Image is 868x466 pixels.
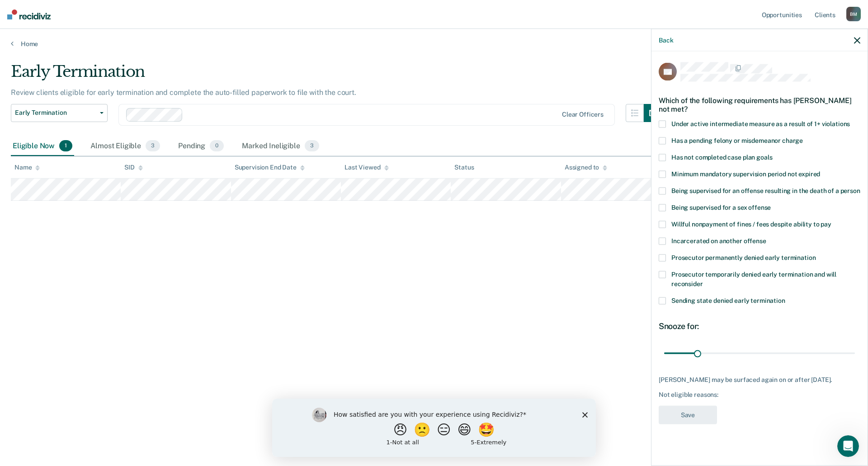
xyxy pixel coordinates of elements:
span: Has not completed case plan goals [671,154,772,161]
div: [PERSON_NAME] may be surfaced again on or after [DATE]. [659,376,860,383]
span: Prosecutor temporarily denied early termination and will reconsider [671,271,836,287]
div: Early Termination [11,62,662,88]
div: Assigned to [565,164,607,171]
span: Early Termination [15,109,96,117]
span: Incarcerated on another offense [671,237,766,245]
div: Not eligible reasons: [659,391,860,399]
div: SID [124,164,143,171]
span: 3 [146,140,160,152]
div: Clear officers [562,111,604,118]
div: Almost Eligible [89,137,162,156]
span: Has a pending felony or misdemeanor charge [671,137,803,144]
a: Home [11,40,857,48]
div: Supervision End Date [235,164,305,171]
div: Last Viewed [344,164,388,171]
button: Back [659,36,673,44]
span: Sending state denied early termination [671,297,785,304]
span: Willful nonpayment of fines / fees despite ability to pay [671,221,831,228]
span: 3 [305,140,319,152]
div: Snooze for: [659,321,860,331]
div: B M [846,7,861,21]
iframe: Intercom live chat [837,435,859,457]
div: Eligible Now [11,137,74,156]
span: Prosecutor permanently denied early termination [671,254,816,261]
span: 0 [210,140,224,152]
div: Pending [176,137,226,156]
button: Save [659,406,717,424]
div: Which of the following requirements has [PERSON_NAME] not met? [659,89,860,120]
div: Status [454,164,474,171]
div: Marked Ineligible [240,137,321,156]
div: Name [14,164,40,171]
span: Under active intermediate measure as a result of 1+ violations [671,120,850,127]
span: 1 [59,140,72,152]
span: Being supervised for an offense resulting in the death of a person [671,187,860,194]
iframe: Survey by Kim from Recidiviz [272,399,596,457]
span: Minimum mandatory supervision period not expired [671,170,820,178]
span: Being supervised for a sex offense [671,204,771,211]
img: Recidiviz [7,9,51,19]
p: Review clients eligible for early termination and complete the auto-filled paperwork to file with... [11,88,356,97]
